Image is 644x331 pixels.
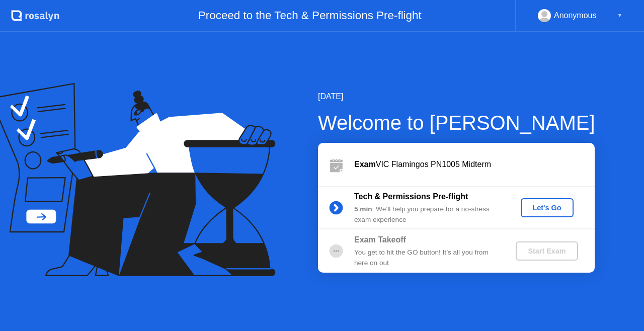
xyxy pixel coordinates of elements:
b: Exam [354,160,376,169]
div: ▼ [617,9,622,22]
div: Anonymous [554,9,597,22]
div: VIC Flamingos PN1005 Midterm [354,158,595,171]
b: 5 min [354,205,372,213]
div: Start Exam [520,247,574,255]
div: : We’ll help you prepare for a no-stress exam experience [354,204,499,225]
b: Exam Takeoff [354,235,406,244]
div: Welcome to [PERSON_NAME] [318,108,595,138]
button: Let's Go [521,198,574,217]
button: Start Exam [516,241,578,261]
div: You get to hit the GO button! It’s all you from here on out [354,247,499,268]
div: Let's Go [525,204,570,212]
div: [DATE] [318,91,595,103]
b: Tech & Permissions Pre-flight [354,192,468,201]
